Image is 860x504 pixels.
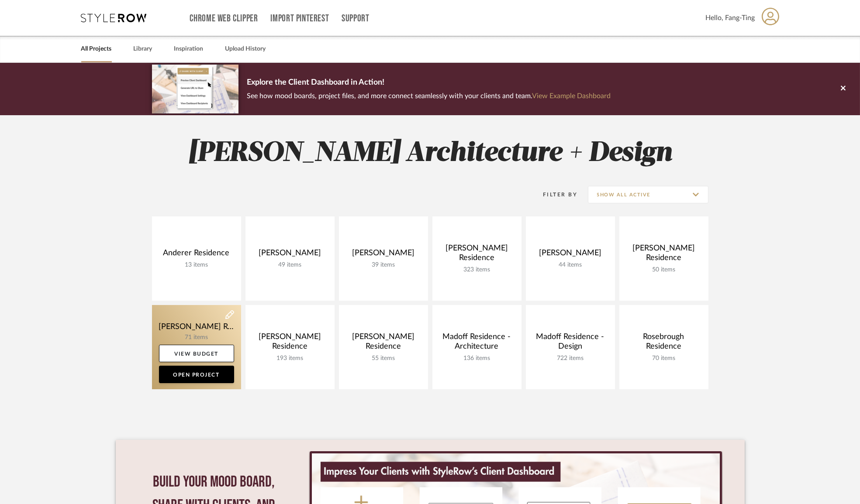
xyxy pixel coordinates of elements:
div: [PERSON_NAME] Residence [439,243,515,266]
a: Upload History [225,43,266,55]
div: [PERSON_NAME] Residence [252,332,328,355]
div: 39 items [346,261,421,269]
div: 44 items [533,261,608,269]
a: Library [134,43,152,55]
a: Import Pinterest [270,15,329,22]
div: 49 items [252,261,328,269]
div: 193 items [252,355,328,362]
div: 722 items [533,355,608,362]
span: Hello, Fang-Ting [706,13,755,23]
a: View Example Dashboard [532,93,611,99]
div: [PERSON_NAME] [346,248,421,261]
div: Rosebrough Residence [626,332,701,355]
div: 136 items [439,355,515,362]
div: 323 items [439,266,515,274]
div: 55 items [346,355,421,362]
a: All Projects [81,43,112,55]
div: [PERSON_NAME] [252,248,328,261]
div: 13 items [159,261,234,269]
div: [PERSON_NAME] [533,248,608,261]
div: [PERSON_NAME] Residence [346,332,421,355]
p: See how mood boards, project files, and more connect seamlessly with your clients and team. [247,90,611,102]
div: Madoff Residence - Architecture [439,332,515,355]
img: d5d033c5-7b12-40c2-a960-1ecee1989c38.png [152,65,238,113]
a: Inspiration [174,43,204,55]
p: Explore the Client Dashboard in Action! [247,76,611,90]
a: View Budget [159,345,234,362]
a: Open Project [159,366,234,383]
div: Madoff Residence - Design [533,332,608,355]
a: Support [342,15,369,22]
div: 50 items [626,266,701,274]
h2: [PERSON_NAME] Architecture + Design [116,137,745,170]
div: 70 items [626,355,701,362]
a: Chrome Web Clipper [190,15,258,22]
div: Anderer Residence [159,248,234,261]
div: [PERSON_NAME] Residence [626,243,701,266]
div: Filter By [532,190,578,199]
